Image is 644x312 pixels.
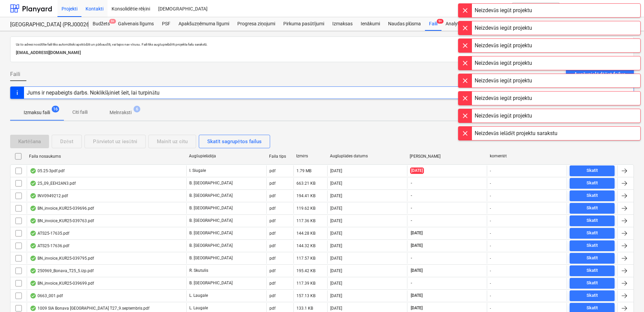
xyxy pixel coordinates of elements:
[410,180,413,186] span: -
[269,268,276,273] div: pdf
[30,281,94,286] div: BN_invoice_KUR25-039699.pdf
[490,181,491,186] div: -
[296,243,315,248] div: 144.32 KB
[490,306,491,311] div: -
[296,154,325,159] div: Izmērs
[570,190,615,201] button: Skatīt
[134,106,140,112] span: 6
[490,293,491,298] div: -
[357,17,384,31] div: Ienākumi
[189,305,208,311] p: L. Laugale
[570,165,615,176] button: Skatīt
[587,167,598,175] div: Skatīt
[174,17,233,31] div: Apakšuzņēmuma līgumi
[490,231,491,236] div: -
[207,137,262,146] div: Skatīt sagrupētos failus
[330,218,342,223] div: [DATE]
[475,59,532,67] div: Neizdevās iegūt projektu
[410,305,423,311] span: [DATE]
[233,17,279,31] a: Progresa ziņojumi
[24,109,50,116] p: Izmaksu faili
[189,205,233,211] p: B. [GEOGRAPHIC_DATA]
[330,154,405,159] div: Augšuplādes datums
[296,181,315,186] div: 663.21 KB
[269,193,276,198] div: pdf
[587,217,598,225] div: Skatīt
[475,42,532,50] div: Neizdevās iegūt projektu
[30,193,68,199] div: INV0949212.pdf
[425,17,442,31] a: Faili9+
[330,256,342,261] div: [DATE]
[490,206,491,211] div: -
[269,306,276,311] div: pdf
[296,256,315,261] div: 117.57 KB
[410,268,423,274] span: [DATE]
[490,243,491,248] div: -
[16,42,628,47] p: Uz šo adresi nosūtītie faili tiks automātiski apstrādāti un pārbaudīti, vai tajos nav vīrusu. Fai...
[189,243,233,249] p: B. [GEOGRAPHIC_DATA]
[490,256,491,261] div: -
[410,205,413,211] span: -
[30,193,37,199] div: OCR pabeigts
[30,181,76,186] div: 25_09_EEH2AN3.pdf
[30,168,37,174] div: OCR pabeigts
[30,293,63,298] div: 0663_001.pdf
[475,129,557,137] div: Neizdevās ielādēt projektu sarakstu
[570,278,615,289] button: Skatīt
[328,17,357,31] a: Izmaksas
[330,268,342,273] div: [DATE]
[490,218,491,223] div: -
[199,135,270,148] button: Skatīt sagrupētos failus
[384,17,425,31] div: Naudas plūsma
[475,6,532,15] div: Neizdevās iegūt projektu
[189,280,233,286] p: B. [GEOGRAPHIC_DATA]
[570,215,615,226] button: Skatīt
[410,230,423,236] span: [DATE]
[52,106,59,112] span: 16
[330,181,342,186] div: [DATE]
[30,206,37,211] div: OCR pabeigts
[189,193,233,199] p: B. [GEOGRAPHIC_DATA]
[269,231,276,236] div: pdf
[110,109,132,116] p: Melnraksti
[269,281,276,286] div: pdf
[410,218,413,224] span: -
[296,193,315,198] div: 194.41 KB
[30,231,69,236] div: ATS25-17635.pdf
[269,168,276,173] div: pdf
[570,240,615,251] button: Skatīt
[587,204,598,212] div: Skatīt
[330,231,342,236] div: [DATE]
[296,206,315,211] div: 119.62 KB
[410,280,413,286] span: -
[30,306,37,311] div: OCR pabeigts
[158,17,174,31] a: PSF
[570,178,615,189] button: Skatīt
[30,181,37,186] div: OCR pabeigts
[114,17,158,31] a: Galvenais līgums
[30,256,94,261] div: BN_invoice_KUR25-039795.pdf
[330,243,342,248] div: [DATE]
[570,290,615,301] button: Skatīt
[442,17,469,31] a: Analytics
[296,306,313,311] div: 133.1 KB
[570,265,615,276] button: Skatīt
[410,293,423,298] span: [DATE]
[30,168,65,174] div: 05.25-3pdf.pdf
[610,280,644,312] iframe: Chat Widget
[296,168,311,173] div: 1.79 MB
[587,242,598,250] div: Skatīt
[30,218,37,224] div: OCR pabeigts
[269,293,276,298] div: pdf
[30,268,94,274] div: 250969_Bonava_T25_5.izp.pdf
[109,19,116,24] span: 9+
[587,267,598,275] div: Skatīt
[437,19,444,24] span: 9+
[269,154,291,159] div: Faila tips
[296,268,315,273] div: 195.42 KB
[490,168,491,173] div: -
[587,179,598,187] div: Skatīt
